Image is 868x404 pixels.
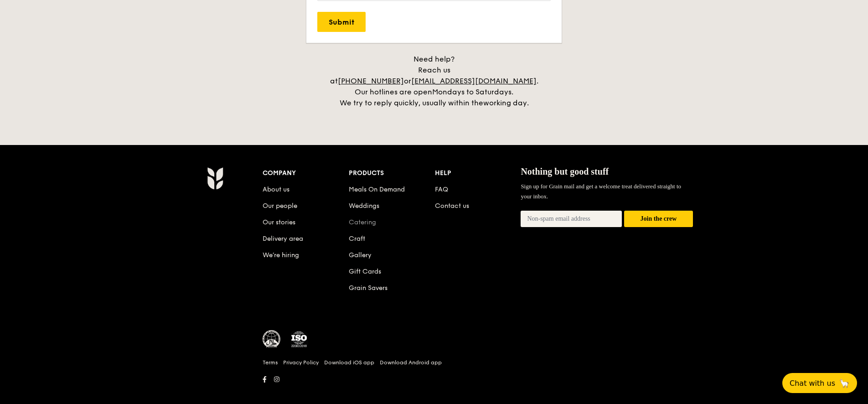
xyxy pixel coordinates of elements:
a: Our stories [263,218,295,226]
a: [PHONE_NUMBER] [338,77,404,85]
div: Company [263,167,349,180]
a: Terms [263,359,278,366]
a: [EMAIL_ADDRESS][DOMAIN_NAME] [411,77,537,85]
a: Download iOS app [324,359,374,366]
span: Mondays to Saturdays. [432,88,513,96]
a: Delivery area [263,235,303,243]
span: Sign up for Grain mail and get a welcome treat delivered straight to your inbox. [521,183,681,200]
span: Chat with us [790,379,835,388]
a: Our people [263,202,297,210]
a: Gallery [349,251,372,259]
a: Download Android app [380,359,442,366]
button: Chat with us🦙 [782,373,857,393]
span: working day. [483,98,529,107]
a: About us [263,186,289,193]
div: Help [435,167,521,180]
img: ISO Certified [290,330,308,348]
button: Join the crew [624,211,693,228]
a: Catering [349,218,376,226]
span: 🦙 [839,378,850,388]
input: Non-spam email address [521,211,622,227]
h6: Revision [171,386,697,393]
img: AYc88T3wAAAABJRU5ErkJggg== [207,167,223,190]
a: We’re hiring [263,251,299,259]
div: Products [349,167,435,180]
span: Nothing but good stuff [521,166,609,176]
a: Contact us [435,202,469,210]
a: Gift Cards [349,268,381,275]
a: Privacy Policy [283,359,319,366]
a: FAQ [435,186,448,193]
img: MUIS Halal Certified [263,330,281,348]
div: Need help? Reach us at or . Our hotlines are open We try to reply quickly, usually within the [320,54,548,109]
a: Craft [349,235,365,243]
a: Weddings [349,202,379,210]
input: Submit [317,12,366,32]
a: Meals On Demand [349,186,405,193]
a: Grain Savers [349,284,387,292]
